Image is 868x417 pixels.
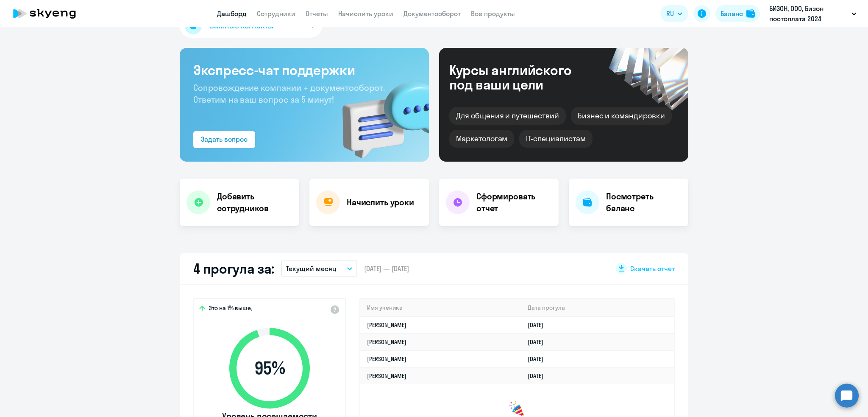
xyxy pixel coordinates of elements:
[449,63,594,92] div: Курсы английского под ваши цели
[338,9,393,18] a: Начислить уроки
[281,260,357,277] button: Текущий месяц
[746,9,755,18] img: balance
[360,299,521,316] th: Имя ученика
[193,260,274,277] h2: 4 прогула за:
[193,131,255,148] button: Задать вопрос
[193,62,415,78] h3: Экспресс-чат поддержки
[403,9,461,18] a: Документооборот
[306,9,328,18] a: Отчеты
[715,5,760,22] button: Балансbalance
[449,130,514,148] div: Маркетологам
[257,9,295,18] a: Сотрудники
[660,5,688,22] button: RU
[521,299,674,316] th: Дата прогула
[769,3,848,24] p: БИЗОН, ООО, Бизон постоплата 2024
[330,66,429,162] img: bg-img
[528,321,550,329] a: [DATE]
[528,338,550,346] a: [DATE]
[209,304,252,314] span: Это на 1% выше,
[347,196,414,208] h4: Начислить уроки
[571,107,672,125] div: Бизнес и командировки
[193,82,385,105] span: Сопровождение компании + документооборот. Ответим на ваш вопрос за 5 минут!
[666,8,674,19] span: RU
[606,190,682,214] h4: Посмотреть баланс
[201,134,248,144] div: Задать вопрос
[721,8,743,19] div: Баланс
[286,263,337,274] p: Текущий месяц
[217,9,247,18] a: Дашборд
[519,130,592,148] div: IT-специалистам
[217,190,292,214] h4: Добавить сотрудников
[367,372,406,380] a: [PERSON_NAME]
[367,338,406,346] a: [PERSON_NAME]
[367,321,406,329] a: [PERSON_NAME]
[630,264,675,273] span: Скачать отчет
[476,190,552,214] h4: Сформировать отчет
[449,107,566,125] div: Для общения и путешествий
[528,355,550,363] a: [DATE]
[765,3,861,24] button: БИЗОН, ООО, Бизон постоплата 2024
[367,355,406,363] a: [PERSON_NAME]
[528,372,550,380] a: [DATE]
[364,264,409,273] span: [DATE] — [DATE]
[221,358,318,378] span: 95 %
[471,9,515,18] a: Все продукты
